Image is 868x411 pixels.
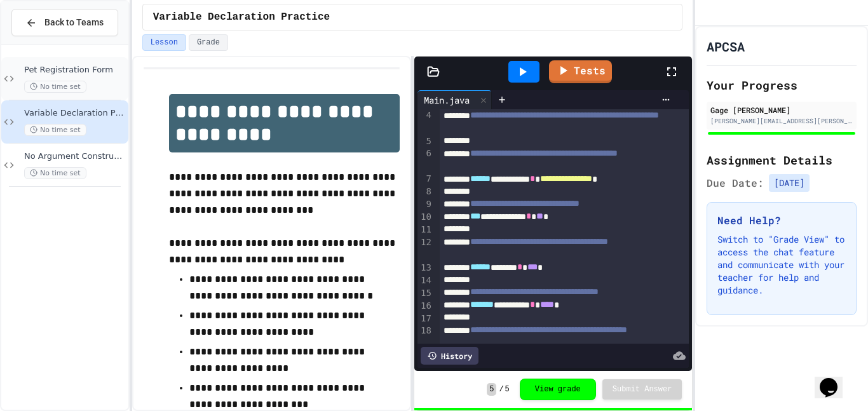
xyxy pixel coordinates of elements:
div: 5 [417,135,433,148]
div: [PERSON_NAME][EMAIL_ADDRESS][PERSON_NAME][DOMAIN_NAME] [710,116,853,126]
div: 13 [417,262,433,274]
div: 16 [417,300,433,313]
h3: Need Help? [717,213,846,228]
div: Main.java [417,90,492,109]
div: 9 [417,198,433,211]
a: Tests [549,60,612,83]
span: Due Date: [707,175,764,191]
button: Grade [189,34,228,51]
span: Variable Declaration Practice [153,10,330,25]
div: 15 [417,287,433,300]
span: [DATE] [769,174,810,192]
span: Pet Registration Form [24,65,126,76]
div: 4 [417,109,433,135]
span: No time set [24,167,86,179]
div: 14 [417,274,433,287]
div: 7 [417,173,433,185]
div: Gage [PERSON_NAME] [710,104,853,116]
div: Main.java [417,93,476,107]
button: Lesson [142,34,186,51]
div: History [421,347,478,365]
span: 5 [487,383,496,396]
span: Submit Answer [613,384,672,394]
span: / [499,384,503,394]
span: Variable Declaration Practice [24,108,126,119]
span: No time set [24,81,86,93]
span: No time set [24,124,86,136]
h2: Assignment Details [707,151,857,169]
div: 12 [417,236,433,262]
div: 10 [417,211,433,224]
span: Back to Teams [44,16,104,29]
div: 18 [417,325,433,350]
div: 17 [417,313,433,325]
span: 5 [505,384,510,394]
p: Switch to "Grade View" to access the chat feature and communicate with your teacher for help and ... [717,233,846,297]
div: 8 [417,185,433,198]
h2: Your Progress [707,76,857,94]
button: Submit Answer [602,379,682,400]
div: 6 [417,147,433,173]
button: Back to Teams [11,9,118,36]
h1: APCSA [707,37,745,55]
iframe: chat widget [815,360,855,398]
button: View grade [520,379,596,400]
div: 11 [417,224,433,236]
span: No Argument Constructor Practice [24,151,126,162]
